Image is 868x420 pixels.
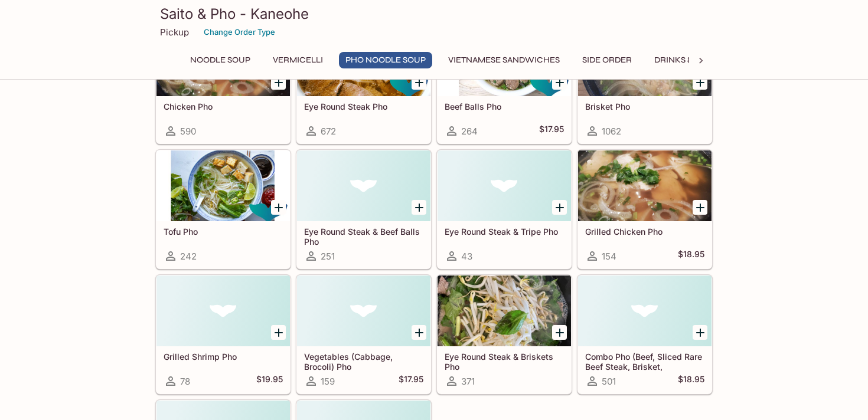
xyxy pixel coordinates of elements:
[321,376,335,387] span: 159
[156,25,290,96] div: Chicken Pho
[321,126,336,137] span: 672
[180,376,190,387] span: 78
[438,275,571,346] div: Eye Round Steak & Briskets Pho
[461,126,478,137] span: 264
[585,101,704,111] h5: Brisket Pho
[437,275,572,394] a: Eye Round Steak & Briskets Pho371
[304,227,423,246] h5: Eye Round Steak & Beef Balls Pho
[552,325,567,340] button: Add Eye Round Steak & Briskets Pho
[578,150,712,221] div: Grilled Chicken Pho
[297,150,430,221] div: Eye Round Steak & Beef Balls Pho
[304,352,423,371] h5: Vegetables (Cabbage, Brocoli) Pho
[552,75,567,90] button: Add Beef Balls Pho
[445,101,564,111] h5: Beef Balls Pho
[445,352,564,371] h5: Eye Round Steak & Briskets Pho
[339,52,432,68] button: Pho Noodle Soup
[156,275,291,394] a: Grilled Shrimp Pho78$19.95
[693,325,707,340] button: Add Combo Pho (Beef, Sliced Rare Beef Steak, Brisket, Meatballs, Tripe and Tendon)
[164,352,283,362] h5: Grilled Shrimp Pho
[296,25,431,144] a: Eye Round Steak Pho672
[321,251,335,262] span: 251
[577,25,712,144] a: Brisket Pho1062
[437,150,572,269] a: Eye Round Steak & Tripe Pho43
[412,75,426,90] button: Add Eye Round Steak Pho
[585,227,704,237] h5: Grilled Chicken Pho
[552,200,567,215] button: Add Eye Round Steak & Tripe Pho
[399,374,423,388] h5: $17.95
[180,251,197,262] span: 242
[461,251,472,262] span: 43
[437,25,572,144] a: Beef Balls Pho264$17.95
[693,200,707,215] button: Add Grilled Chicken Pho
[577,275,712,394] a: Combo Pho (Beef, Sliced Rare Beef Steak, Brisket, Meatballs, Tripe and Tendon)501$18.95
[156,275,290,346] div: Grilled Shrimp Pho
[578,275,712,346] div: Combo Pho (Beef, Sliced Rare Beef Steak, Brisket, Meatballs, Tripe and Tendon)
[539,124,564,138] h5: $17.95
[296,150,431,269] a: Eye Round Steak & Beef Balls Pho251
[576,52,638,68] button: Side Order
[198,23,280,41] button: Change Order Type
[271,200,286,215] button: Add Tofu Pho
[271,325,286,340] button: Add Grilled Shrimp Pho
[412,200,426,215] button: Add Eye Round Steak & Beef Balls Pho
[304,101,423,111] h5: Eye Round Steak Pho
[266,52,329,68] button: Vermicelli
[442,52,566,68] button: Vietnamese Sandwiches
[648,52,742,68] button: Drinks & Desserts
[602,376,616,387] span: 501
[578,25,712,96] div: Brisket Pho
[164,101,283,111] h5: Chicken Pho
[160,27,189,38] p: Pickup
[296,275,431,394] a: Vegetables (Cabbage, Brocoli) Pho159$17.95
[256,374,283,388] h5: $19.95
[156,150,290,221] div: Tofu Pho
[297,275,430,346] div: Vegetables (Cabbage, Brocoli) Pho
[577,150,712,269] a: Grilled Chicken Pho154$18.95
[678,249,704,263] h5: $18.95
[602,251,616,262] span: 154
[156,25,291,144] a: Chicken Pho590
[438,150,571,221] div: Eye Round Steak & Tripe Pho
[160,5,708,23] h3: Saito & Pho - Kaneohe
[693,75,707,90] button: Add Brisket Pho
[156,150,291,269] a: Tofu Pho242
[184,52,257,68] button: Noodle Soup
[271,75,286,90] button: Add Chicken Pho
[585,352,704,371] h5: Combo Pho (Beef, Sliced Rare Beef Steak, Brisket, Meatballs, Tripe and Tendon)
[297,25,430,96] div: Eye Round Steak Pho
[164,227,283,237] h5: Tofu Pho
[602,126,621,137] span: 1062
[678,374,704,388] h5: $18.95
[180,126,196,137] span: 590
[438,25,571,96] div: Beef Balls Pho
[445,227,564,237] h5: Eye Round Steak & Tripe Pho
[461,376,475,387] span: 371
[412,325,426,340] button: Add Vegetables (Cabbage, Brocoli) Pho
